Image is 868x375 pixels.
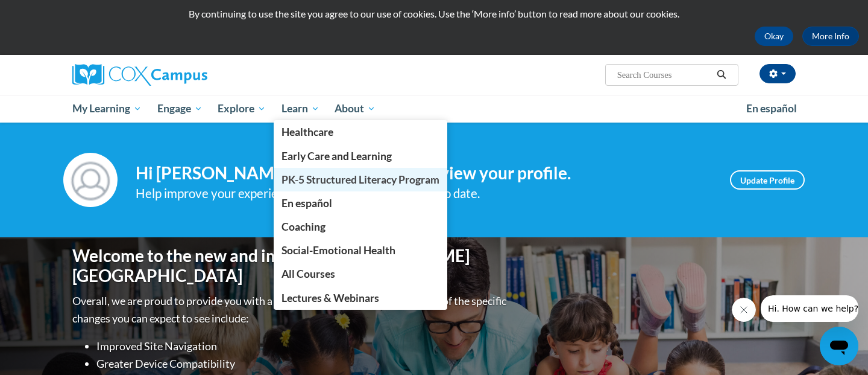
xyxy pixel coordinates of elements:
[281,244,395,257] span: Social-Emotional Health
[820,327,858,365] iframe: Button to launch messaging window
[281,292,379,304] span: Lectures & Webinars
[274,191,447,215] a: En español
[281,220,325,233] span: Coaching
[281,150,392,162] span: Early Care and Learning
[274,286,447,310] a: Lectures & Webinars
[274,262,447,286] a: All Courses
[72,292,509,327] p: Overall, we are proud to provide you with a more streamlined experience. Some of the specific cha...
[281,173,439,186] span: PK-5 Structured Literacy Program
[218,101,266,116] span: Explore
[281,268,335,280] span: All Courses
[149,95,210,123] a: Engage
[761,295,858,322] iframe: Message from company
[157,101,203,116] span: Engage
[802,27,859,46] a: More Info
[759,64,796,83] button: Account Settings
[281,197,332,210] span: En español
[712,68,731,82] button: Search
[274,168,447,191] a: PK-5 Structured Literacy Program
[274,144,447,168] a: Early Care and Learning
[730,170,805,190] a: Update Profile
[54,95,814,123] div: Main menu
[274,215,447,239] a: Coaching
[72,101,142,116] span: My Learning
[327,95,384,123] a: About
[746,102,797,115] span: En español
[96,355,509,373] li: Greater Device Compatibility
[732,298,756,322] iframe: Close message
[96,338,509,355] li: Improved Site Navigation
[64,95,149,123] a: My Learning
[274,120,447,144] a: Healthcare
[616,68,712,82] input: Search Courses
[281,126,333,138] span: Healthcare
[274,95,327,123] a: Learn
[281,101,319,116] span: Learn
[63,153,118,207] img: Profile Image
[72,246,509,286] h1: Welcome to the new and improved [PERSON_NAME][GEOGRAPHIC_DATA]
[136,184,712,204] div: Help improve your experience by keeping your profile up to date.
[755,27,793,46] button: Okay
[274,239,447,262] a: Social-Emotional Health
[9,7,859,21] p: By continuing to use the site you agree to our use of cookies. Use the ‘More info’ button to read...
[72,64,301,86] a: Cox Campus
[136,163,712,184] h4: Hi [PERSON_NAME]! Take a minute to review your profile.
[335,101,376,116] span: About
[738,96,805,121] a: En español
[210,95,274,123] a: Explore
[72,64,207,86] img: Cox Campus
